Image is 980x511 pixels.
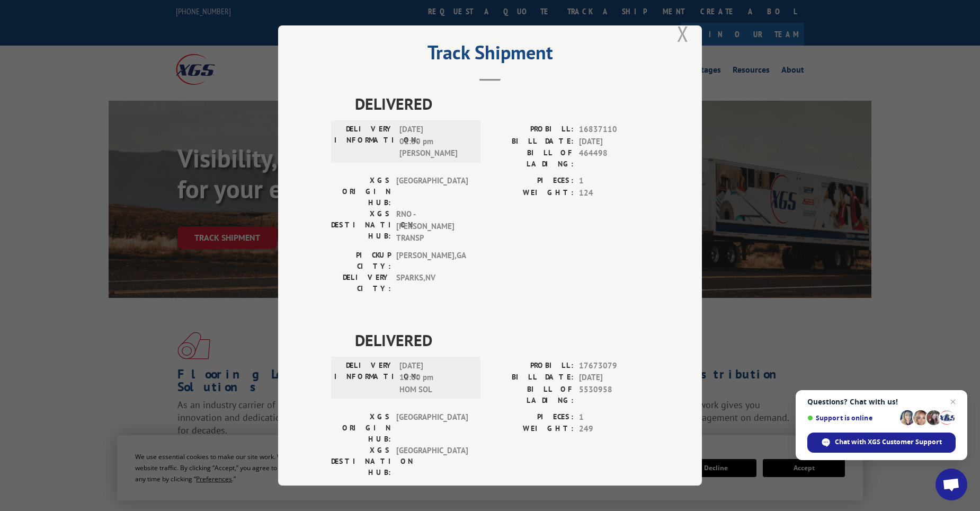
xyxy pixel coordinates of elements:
[579,175,649,187] span: 1
[579,147,649,170] span: 464498
[490,187,574,199] label: WEIGHT:
[331,445,391,478] label: XGS DESTINATION HUB:
[331,483,391,506] label: PICKUP CITY:
[579,360,649,372] span: 17673079
[396,175,468,208] span: [GEOGRAPHIC_DATA]
[490,124,574,136] label: PROBILL:
[936,469,967,500] div: Open chat
[396,208,468,244] span: RNO - [PERSON_NAME] TRANSP
[490,423,574,435] label: WEIGHT:
[331,45,649,65] h2: Track Shipment
[490,411,574,424] label: PIECES:
[835,437,942,447] span: Chat with XGS Customer Support
[331,272,391,294] label: DELIVERY CITY:
[331,208,391,244] label: XGS DESTINATION HUB:
[396,272,468,294] span: SPARKS , NV
[490,136,574,148] label: BILL DATE:
[399,124,471,160] span: [DATE] 01:30 pm [PERSON_NAME]
[334,124,394,160] label: DELIVERY INFORMATION:
[396,411,468,445] span: [GEOGRAPHIC_DATA]
[579,187,649,199] span: 124
[677,20,689,48] button: Close modal
[579,124,649,136] span: 16837110
[579,411,649,424] span: 1
[947,395,959,408] span: Close chat
[331,411,391,445] label: XGS ORIGIN HUB:
[490,384,574,406] label: BILL OF LADING:
[490,175,574,187] label: PIECES:
[331,175,391,208] label: XGS ORIGIN HUB:
[490,360,574,372] label: PROBILL:
[334,360,394,396] label: DELIVERY INFORMATION:
[331,250,391,272] label: PICKUP CITY:
[396,445,468,478] span: [GEOGRAPHIC_DATA]
[355,92,649,116] span: DELIVERED
[807,398,956,406] span: Questions? Chat with us!
[579,136,649,148] span: [DATE]
[579,423,649,435] span: 249
[579,372,649,384] span: [DATE]
[579,384,649,406] span: 5530958
[399,360,471,396] span: [DATE] 12:00 pm HOM SOL
[396,250,468,272] span: [PERSON_NAME] , GA
[490,372,574,384] label: BILL DATE:
[807,433,956,453] div: Chat with XGS Customer Support
[396,483,468,506] span: [PERSON_NAME] , GA
[355,328,649,352] span: DELIVERED
[490,147,574,170] label: BILL OF LADING:
[807,414,896,422] span: Support is online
